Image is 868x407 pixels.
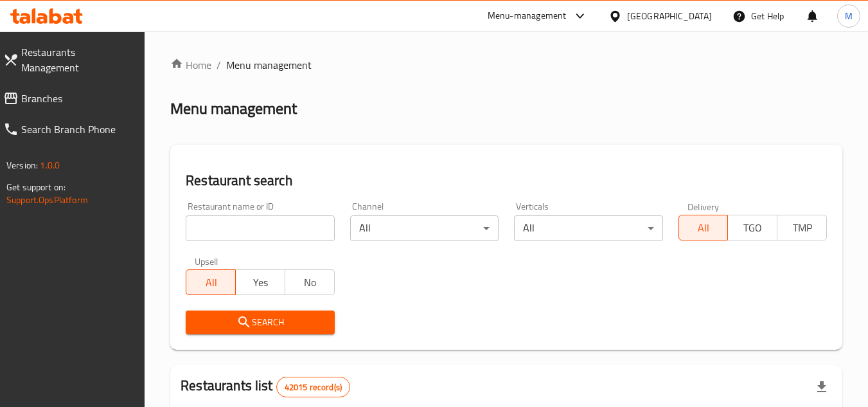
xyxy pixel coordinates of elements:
[6,179,66,195] span: Get support on:
[181,376,350,397] h2: Restaurants list
[170,98,297,119] h2: Menu management
[6,192,88,208] a: Support.OpsPlatform
[21,122,135,137] span: Search Branch Phone
[21,91,135,106] span: Branches
[241,273,280,292] span: Yes
[186,269,236,295] button: All
[276,377,350,397] div: Total records count
[627,9,712,23] div: [GEOGRAPHIC_DATA]
[684,219,723,237] span: All
[195,257,218,266] label: Upsell
[226,57,312,73] span: Menu management
[777,215,827,240] button: TMP
[285,269,335,295] button: No
[488,8,567,24] div: Menu-management
[727,215,777,240] button: TGO
[277,381,350,393] span: 42015 record(s)
[40,157,60,174] span: 1.0.0
[186,311,334,334] button: Search
[733,219,772,237] span: TGO
[235,269,285,295] button: Yes
[186,215,334,241] input: Search for restaurant name or ID..
[196,314,324,330] span: Search
[783,219,822,237] span: TMP
[514,215,662,241] div: All
[6,157,38,174] span: Version:
[845,9,853,23] span: M
[687,202,720,211] label: Delivery
[170,57,842,73] nav: breadcrumb
[678,215,729,240] button: All
[290,273,330,292] span: No
[217,57,221,73] li: /
[191,273,231,292] span: All
[21,44,135,75] span: Restaurants Management
[806,372,837,402] div: Export file
[350,215,499,241] div: All
[170,57,211,73] a: Home
[186,171,827,190] h2: Restaurant search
